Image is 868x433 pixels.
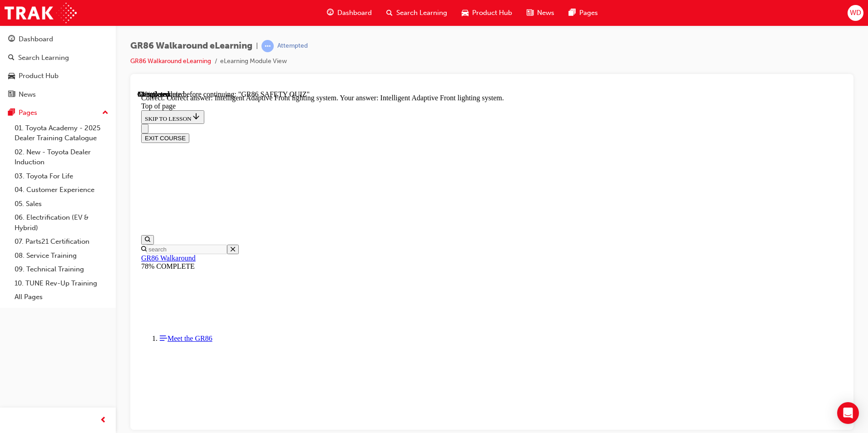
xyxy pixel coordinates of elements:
span: news-icon [8,91,15,99]
a: Search Learning [4,49,112,66]
span: Product Hub [472,8,512,18]
span: pages-icon [569,7,576,19]
div: Dashboard [19,34,53,44]
a: 06. Electrification (EV & Hybrid) [11,211,112,235]
a: 02. New - Toyota Dealer Induction [11,145,112,169]
button: SKIP TO LESSON [4,20,67,34]
span: car-icon [462,7,469,19]
span: Dashboard [337,8,372,18]
span: search-icon [386,7,393,19]
span: learningRecordVerb_ATTEMPT-icon [261,40,274,52]
a: 01. Toyota Academy - 2025 Dealer Training Catalogue [11,121,112,145]
button: EXIT COURSE [4,43,52,53]
a: 08. Service Training [11,249,112,263]
a: Dashboard [4,31,112,48]
button: Close search menu [89,154,101,164]
a: news-iconNews [519,4,562,22]
a: 03. Toyota For Life [11,169,112,183]
div: 78% COMPLETE [4,172,705,180]
a: GR86 Walkaround [4,164,58,172]
button: Close navigation menu [4,34,11,43]
a: News [4,86,112,103]
span: car-icon [8,72,15,80]
span: up-icon [102,107,108,119]
span: Search Learning [396,8,447,18]
div: Product Hub [19,71,59,81]
a: 05. Sales [11,197,112,211]
div: Top of page [4,12,705,20]
span: news-icon [527,7,533,19]
span: SKIP TO LESSON [7,25,63,32]
span: Pages [579,8,598,18]
div: Pages [19,108,37,118]
span: News [537,8,554,18]
span: GR86 Walkaround eLearning [130,41,252,51]
a: guage-iconDashboard [320,4,379,22]
a: 04. Customer Experience [11,183,112,197]
a: search-iconSearch Learning [379,4,454,22]
span: guage-icon [8,35,15,44]
button: WD [848,5,863,21]
span: pages-icon [8,109,15,117]
a: All Pages [11,290,112,304]
input: Search [9,154,89,164]
div: Correct. Correct answer: Intelligent Adaptive Front lighting system. Your answer: Intelligent Ada... [4,4,705,12]
span: | [256,41,258,51]
a: car-iconProduct Hub [454,4,519,22]
div: News [19,89,36,100]
a: 09. Technical Training [11,262,112,276]
div: Search Learning [18,53,69,63]
div: Attempted [277,42,308,50]
a: GR86 Walkaround eLearning [130,57,211,65]
span: search-icon [8,54,15,62]
a: 07. Parts21 Certification [11,235,112,249]
span: guage-icon [327,7,334,19]
span: prev-icon [100,415,107,426]
li: eLearning Module View [220,56,287,67]
a: 10. TUNE Rev-Up Training [11,276,112,290]
a: Product Hub [4,68,112,84]
button: Open search menu [4,145,16,154]
button: DashboardSearch LearningProduct HubNews [4,29,112,104]
span: WD [850,8,861,18]
img: Trak [5,3,77,23]
button: Pages [4,104,112,121]
a: pages-iconPages [562,4,605,22]
div: Open Intercom Messenger [837,402,859,424]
